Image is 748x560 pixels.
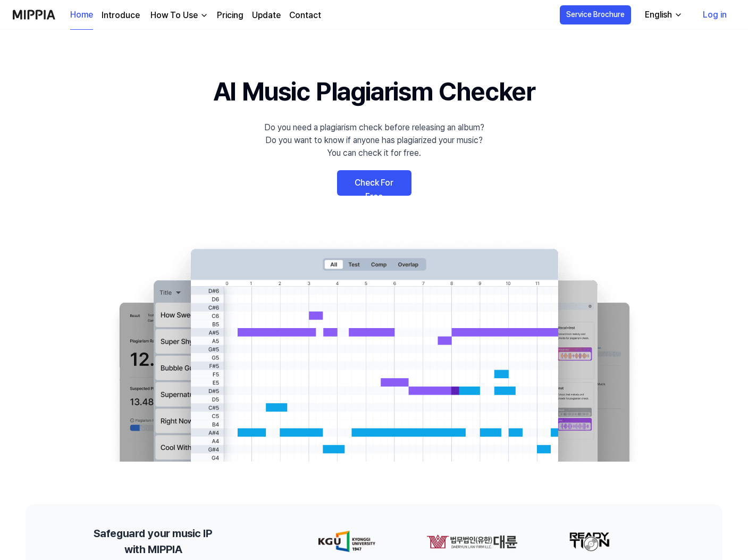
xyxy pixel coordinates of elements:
img: partner-logo-0 [305,531,362,552]
h1: AI Music Plagiarism Checker [213,72,535,111]
div: English [643,9,674,21]
a: Check For Free [337,170,411,196]
a: Introduce [102,9,140,22]
div: Do you need a plagiarism check before releasing an album? Do you want to know if anyone has plagi... [264,121,484,160]
h2: Safeguard your music IP with MIPPIA [94,525,212,557]
img: partner-logo-2 [556,531,597,552]
button: English [636,4,689,26]
a: Contact [289,9,321,22]
a: Pricing [217,9,243,22]
img: main Image [98,238,651,462]
a: Home [70,1,93,30]
div: How To Use [148,9,200,22]
a: Update [252,9,281,22]
img: partner-logo-1 [413,531,505,552]
button: Service Brochure [560,5,631,24]
img: down [200,11,208,20]
button: How To Use [148,9,208,22]
img: partner-logo-3 [648,531,681,552]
